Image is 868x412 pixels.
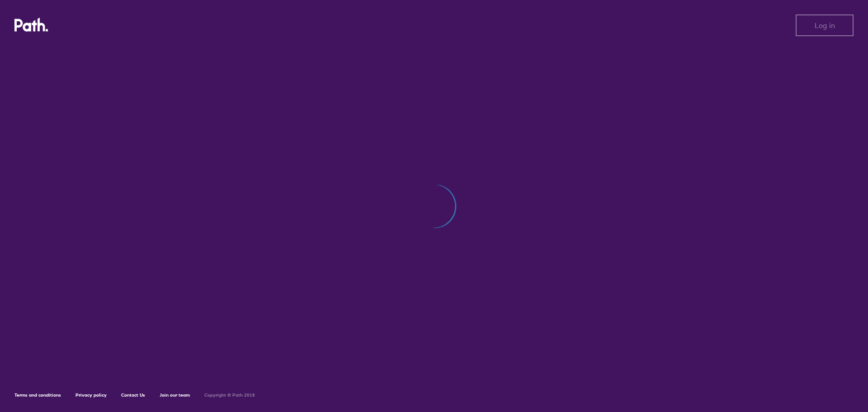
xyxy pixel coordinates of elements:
[160,392,190,398] a: Join our team
[796,14,854,36] button: Log in
[14,392,61,398] a: Terms and conditions
[815,21,835,29] span: Log in
[204,393,255,398] h6: Copyright © Path 2018
[75,392,107,398] a: Privacy policy
[121,392,145,398] a: Contact Us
